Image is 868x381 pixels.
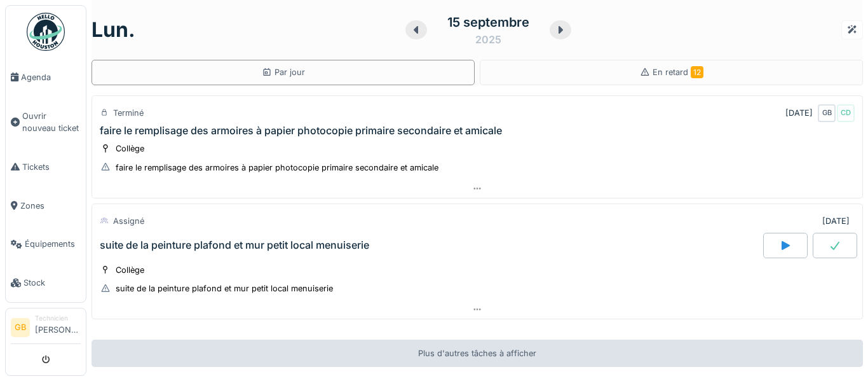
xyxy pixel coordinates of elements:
span: En retard [653,67,703,77]
img: Badge_color-CXgf-gQk.svg [27,13,65,51]
div: faire le remplisage des armoires à papier photocopie primaire secondaire et amicale [116,162,438,174]
div: suite de la peinture plafond et mur petit local menuiserie [116,282,333,294]
li: GB [11,318,30,337]
li: [PERSON_NAME] [35,314,81,341]
div: suite de la peinture plafond et mur petit local menuiserie [100,239,369,251]
div: GB [818,104,836,122]
span: 12 [691,66,703,78]
span: Zones [20,200,81,212]
div: 2025 [475,32,501,47]
a: Ouvrir nouveau ticket [6,97,86,148]
div: [DATE] [822,215,850,227]
div: Par jour [262,66,305,78]
div: Terminé [113,107,144,119]
div: Technicien [35,314,81,323]
div: CD [837,104,855,122]
div: Plus d'autres tâches à afficher [92,340,863,367]
a: Zones [6,186,86,225]
span: Équipements [25,238,81,250]
div: [DATE] [785,107,813,119]
a: Stock [6,263,86,302]
div: Collège [116,264,144,276]
span: Tickets [22,161,81,173]
span: Ouvrir nouveau ticket [22,110,81,134]
div: 15 septembre [447,13,529,32]
div: Collège [116,142,144,155]
a: GB Technicien[PERSON_NAME] [11,314,81,344]
h1: lun. [92,18,135,42]
a: Équipements [6,225,86,264]
div: faire le remplisage des armoires à papier photocopie primaire secondaire et amicale [100,125,502,137]
div: Assigné [113,215,144,227]
span: Stock [24,277,81,289]
a: Tickets [6,148,86,186]
a: Agenda [6,58,86,97]
span: Agenda [21,71,81,83]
